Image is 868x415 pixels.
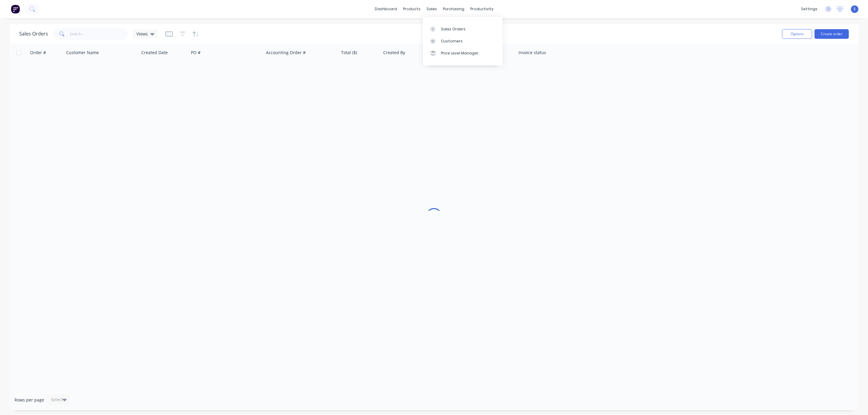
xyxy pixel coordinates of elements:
div: Customer Name [66,50,99,56]
a: Price Level Manager [423,47,503,59]
span: Views [136,31,148,37]
div: PO # [191,50,200,56]
input: Search... [70,28,128,40]
div: settings [798,5,821,14]
div: Invoice status [518,50,546,56]
div: Customers [441,38,463,44]
div: productivity [467,5,497,14]
div: Created By [383,50,405,56]
span: Rows per page [14,397,44,403]
span: S [854,6,856,12]
a: Sales Orders [423,23,503,35]
div: Sales Orders [441,26,466,32]
h1: Sales Orders [19,31,48,37]
img: Factory [11,5,20,14]
a: Customers [423,35,503,47]
div: products [400,5,423,14]
div: Order # [30,50,46,56]
div: purchasing [440,5,467,14]
div: Price Level Manager [441,51,478,56]
div: Select... [51,397,66,403]
div: Created Date [141,50,168,56]
a: dashboard [372,5,400,14]
div: sales [423,5,440,14]
div: Total ($) [341,50,357,56]
div: Accounting Order # [266,50,306,56]
button: Options [782,29,812,39]
button: Create order [815,29,849,39]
